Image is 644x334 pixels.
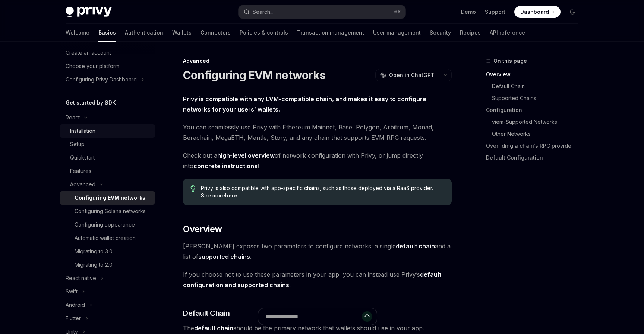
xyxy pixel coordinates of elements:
a: Quickstart [60,151,155,164]
div: Automatic wallet creation [75,234,136,243]
button: Toggle React native section [60,272,155,285]
button: Toggle dark mode [566,6,578,18]
a: Migrating to 2.0 [60,258,155,272]
span: [PERSON_NAME] exposes two parameters to configure networks: a single and a list of . [183,241,452,262]
div: Configuring Privy Dashboard [66,75,137,84]
div: Setup [70,140,85,149]
a: Configuration [486,104,584,116]
a: Configuring EVM networks [60,191,155,205]
button: Send message [362,311,372,322]
div: Installation [70,126,95,135]
h1: Configuring EVM networks [183,68,325,82]
div: Configuring EVM networks [75,193,145,202]
a: Default Configuration [486,152,584,164]
a: Choose your platform [60,60,155,73]
a: here [225,192,237,199]
img: dark logo [66,7,112,17]
input: Ask a question... [266,308,362,325]
a: Wallets [172,24,192,42]
span: On this page [493,57,527,65]
div: Flutter [66,314,81,323]
a: Basics [98,24,116,42]
a: User management [373,24,421,42]
a: Setup [60,138,155,151]
a: Security [430,24,451,42]
div: Migrating to 3.0 [75,247,113,256]
span: Overview [183,223,222,235]
a: concrete instructions [193,162,258,170]
div: React native [66,274,96,283]
a: Recipes [460,24,481,42]
a: Features [60,164,155,178]
span: Check out a of network configuration with Privy, or jump directly into ! [183,150,452,171]
button: Toggle Configuring Privy Dashboard section [60,73,155,86]
a: Default Chain [486,80,584,92]
a: Dashboard [514,6,561,18]
h5: Get started by SDK [66,98,116,107]
button: Open search [239,5,405,19]
div: Migrating to 2.0 [75,260,113,269]
a: Transaction management [297,24,364,42]
a: high-level overview [217,152,275,160]
span: Open in ChatGPT [389,71,435,79]
button: Toggle React section [60,111,155,124]
a: Demo [461,8,476,16]
div: Configuring appearance [75,220,135,229]
div: Choose your platform [66,62,119,71]
a: Connectors [201,24,231,42]
a: API reference [490,24,525,42]
button: Toggle Advanced section [60,178,155,191]
a: default chain [396,243,435,250]
a: Policies & controls [240,24,288,42]
strong: Privy is compatible with any EVM-compatible chain, and makes it easy to configure networks for yo... [183,95,426,113]
span: If you choose not to use these parameters in your app, you can instead use Privy’s . [183,269,452,290]
a: Other Networks [486,128,584,140]
button: Toggle Flutter section [60,312,155,325]
a: Configuring Solana networks [60,205,155,218]
div: Swift [66,287,78,296]
span: You can seamlessly use Privy with Ethereum Mainnet, Base, Polygon, Arbitrum, Monad, Berachain, Me... [183,122,452,143]
div: React [66,113,80,122]
a: Overview [486,68,584,80]
div: Advanced [70,180,95,189]
div: Quickstart [70,153,95,162]
a: Welcome [66,24,89,42]
a: Migrating to 3.0 [60,245,155,258]
a: Overriding a chain’s RPC provider [486,140,584,152]
span: ⌘ K [393,9,401,15]
button: Toggle Android section [60,298,155,312]
svg: Tip [190,185,196,192]
button: Toggle Swift section [60,285,155,298]
a: Authentication [125,24,163,42]
a: Automatic wallet creation [60,231,155,245]
a: supported chains [198,253,250,261]
button: Open in ChatGPT [375,69,439,81]
div: Search... [253,7,274,16]
a: Configuring appearance [60,218,155,231]
span: Privy is also compatible with app-specific chains, such as those deployed via a RaaS provider. Se... [201,184,444,199]
a: viem-Supported Networks [486,116,584,128]
div: Advanced [183,57,452,65]
div: Features [70,167,91,176]
span: Dashboard [520,8,549,16]
a: Installation [60,124,155,138]
div: Android [66,301,85,309]
div: Configuring Solana networks [75,207,146,216]
a: Support [485,8,505,16]
a: Supported Chains [486,92,584,104]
